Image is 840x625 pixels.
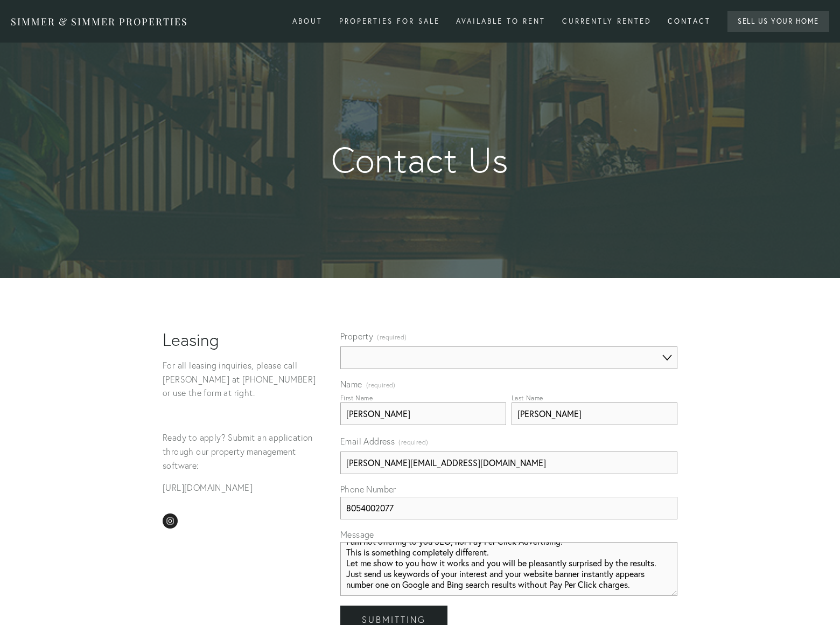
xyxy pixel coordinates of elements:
a: Simmer & Simmer Properties [163,513,178,529]
strong: Contact Us [180,141,660,180]
div: Available to rent [449,12,552,30]
div: First Name [340,394,373,402]
span: Email Address [340,436,395,447]
span: (required) [398,435,428,449]
a: Sell Us Your Home [727,11,830,32]
a: About [285,12,330,30]
span: Property [340,331,373,342]
p: Ready to apply? Submit an application through our property management software: [163,431,322,473]
h1: Leasing [163,330,322,350]
div: Last Name [512,394,543,402]
span: (required) [377,330,407,344]
div: Properties for Sale [332,12,447,30]
span: (required) [366,382,396,388]
span: Name [340,379,362,390]
span: Message [340,529,374,540]
a: Simmer & Simmer Properties [11,15,188,28]
select: Property [340,346,677,369]
div: Currently rented [555,12,659,30]
textarea: I am not offering to you SEO, nor Pay Per Click Advertising. This is something completely differe... [340,542,677,596]
p: For all leasing inquiries, please call [PERSON_NAME] at [PHONE_NUMBER] or use the form at right. [163,359,322,400]
span: Submitting [362,614,426,625]
a: Contact [661,12,718,30]
p: [URL][DOMAIN_NAME] [163,481,322,495]
span: Phone Number [340,484,396,495]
